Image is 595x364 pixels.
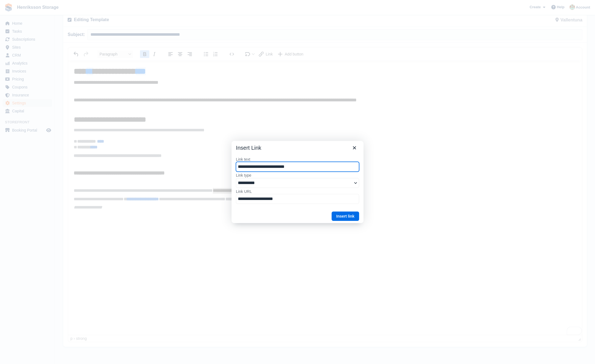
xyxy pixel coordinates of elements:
[236,144,261,151] h1: Insert Link
[236,173,359,178] label: Link type
[332,212,359,221] button: Insert link
[236,189,359,194] label: Link URL
[232,141,363,223] div: Insert Link
[236,157,359,162] label: Link text
[350,143,359,152] button: Close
